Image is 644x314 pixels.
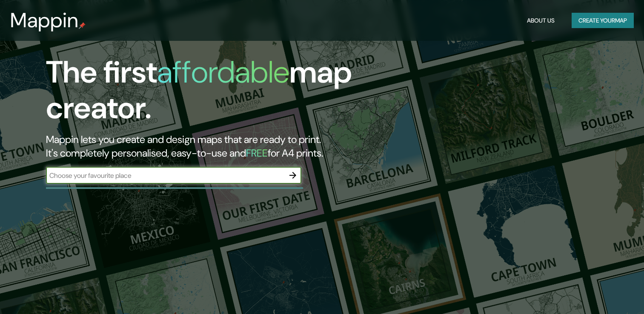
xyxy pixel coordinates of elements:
button: Create yourmap [572,13,634,29]
h1: The first map creator. [46,54,368,133]
h1: affordable [157,52,289,92]
h3: Mappin [10,9,79,32]
h2: Mappin lets you create and design maps that are ready to print. It's completely personalised, eas... [46,133,368,160]
input: Choose your favourite place [46,171,284,180]
h5: FREE [246,146,268,160]
button: About Us [524,13,558,29]
img: mappin-pin [79,22,86,29]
